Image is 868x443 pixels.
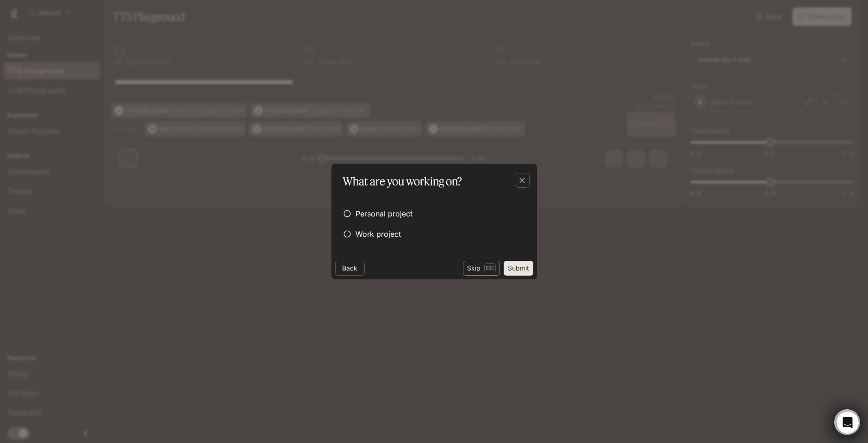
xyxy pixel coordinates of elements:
[356,228,401,240] span: Work project
[335,261,365,276] button: Back
[356,208,412,219] span: Personal project
[504,261,533,276] button: Submit
[834,409,860,435] iframe: Intercom live chat discovery launcher
[343,173,462,190] p: What are you working on?
[463,261,500,276] button: SkipEsc
[837,412,859,434] iframe: Intercom live chat
[484,263,496,273] p: Esc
